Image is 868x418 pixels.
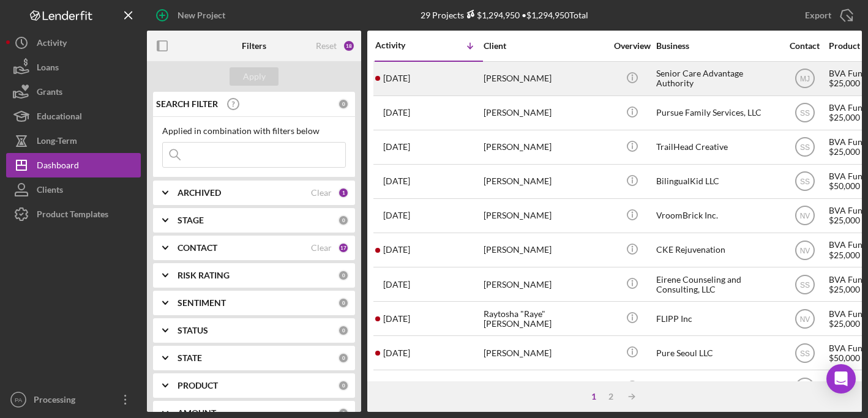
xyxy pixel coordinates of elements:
b: STATE [178,353,202,363]
time: 2025-09-29 19:22 [383,280,410,289]
div: 1 [585,392,602,401]
div: 0 [338,215,349,226]
div: Grants [37,80,62,107]
b: SENTIMENT [178,298,226,308]
b: AMOUNT [178,408,216,418]
div: 0 [338,325,349,336]
div: Long-Term [37,129,77,156]
div: Client [484,41,606,51]
div: Raytosha "Raye" [PERSON_NAME] [484,302,606,335]
button: New Project [147,3,238,28]
div: 17 [338,242,349,253]
div: [PERSON_NAME] [484,337,606,369]
div: Senior Care Advantage Authority [656,62,779,95]
time: 2025-09-30 15:04 [383,211,410,220]
text: SS [799,177,809,186]
button: Long-Term [6,129,141,153]
div: [PERSON_NAME] [484,200,606,232]
div: Clear [311,243,332,253]
button: Clients [6,177,141,202]
button: Dashboard [6,153,141,177]
text: SS [799,143,809,152]
div: [PERSON_NAME] [484,234,606,266]
div: 0 [338,380,349,391]
time: 2025-10-03 03:29 [383,108,410,118]
b: STATUS [178,326,208,335]
b: RISK RATING [178,271,230,280]
div: 29 Projects • $1,294,950 Total [421,10,588,20]
div: Applied in combination with filters below [162,126,346,136]
time: 2025-09-25 14:57 [383,348,410,358]
div: [PERSON_NAME] [484,268,606,300]
div: [PERSON_NAME] [484,97,606,129]
div: 18 [343,40,355,52]
div: [PERSON_NAME] [484,371,606,403]
div: Activity [375,40,429,50]
b: Filters [242,41,266,51]
text: NV [799,315,810,323]
div: Eirene Counseling and Consulting, LLC [656,268,779,300]
div: New Project [178,3,225,28]
button: PAProcessing Associate [6,387,141,412]
div: 0 [338,270,349,281]
button: Apply [230,67,279,86]
b: ARCHIVED [178,188,221,198]
text: SS [799,280,809,289]
time: 2025-09-28 23:13 [383,314,410,324]
div: Clients [37,177,63,205]
div: Contact [782,41,828,51]
div: TrailHead Creative [656,131,779,163]
div: 0 [338,297,349,308]
button: Loans [6,55,141,80]
div: 1 [338,187,349,198]
div: CKE Rejuvenation [656,234,779,266]
button: Product Templates [6,202,141,226]
button: Educational [6,104,141,129]
div: Pure Seoul LLC [656,337,779,369]
time: 2025-10-02 11:47 [383,142,410,152]
div: Loans [37,55,59,83]
div: Export [805,3,831,28]
div: [PERSON_NAME] [484,62,606,95]
div: Business [656,41,779,51]
div: Product Templates [37,202,108,230]
b: PRODUCT [178,381,218,390]
text: PA [15,397,23,403]
div: Apply [243,67,266,86]
div: [PERSON_NAME] [484,165,606,198]
button: Export [793,3,862,28]
div: $1,294,950 [464,10,520,20]
b: SEARCH FILTER [156,99,218,109]
text: MJ [800,75,810,83]
time: 2025-10-03 18:29 [383,73,410,83]
text: SS [799,109,809,118]
button: Activity [6,31,141,55]
div: Reset [316,41,337,51]
div: Educational [37,104,82,132]
div: Regional Last Mile, LLC [656,371,779,403]
b: CONTACT [178,243,217,253]
div: [PERSON_NAME] [484,131,606,163]
text: NV [799,246,810,255]
time: 2025-09-30 20:50 [383,176,410,186]
div: 2 [602,392,619,401]
div: Open Intercom Messenger [826,364,856,394]
text: SS [799,349,809,357]
time: 2025-09-29 20:10 [383,245,410,255]
div: Pursue Family Services, LLC [656,97,779,129]
div: FLIPP Inc [656,302,779,335]
text: NV [799,212,810,220]
b: STAGE [178,215,204,225]
div: 0 [338,99,349,110]
div: VroomBrick Inc. [656,200,779,232]
button: Grants [6,80,141,104]
div: Clear [311,188,332,198]
div: Dashboard [37,153,79,181]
